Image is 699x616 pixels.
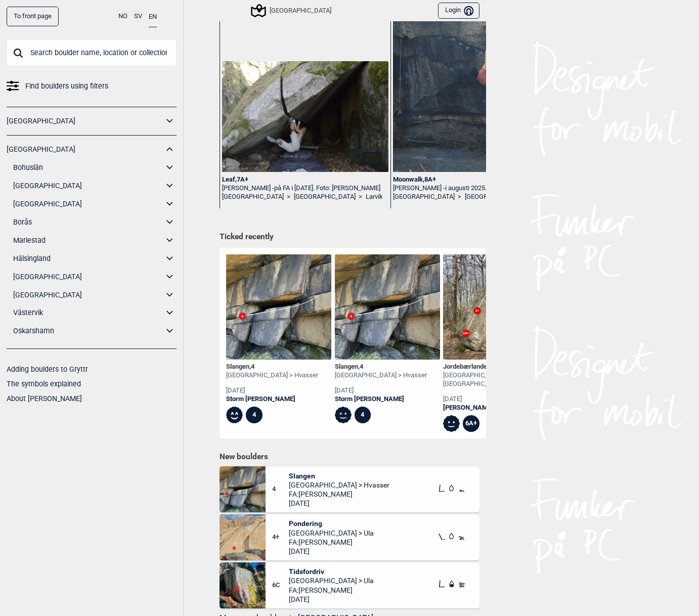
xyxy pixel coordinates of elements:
[7,365,88,373] a: Adding boulders to Gryttr
[393,184,559,193] div: [PERSON_NAME] -
[289,499,389,508] span: [DATE]
[13,179,163,193] a: [GEOGRAPHIC_DATA]
[252,5,331,17] div: [GEOGRAPHIC_DATA]
[335,254,440,360] img: Slangen
[335,371,427,380] div: [GEOGRAPHIC_DATA] > Hvasser
[289,547,374,556] span: [DATE]
[465,193,527,201] a: [GEOGRAPHIC_DATA]
[335,363,427,371] div: Slangen ,
[226,386,318,395] div: [DATE]
[289,490,389,499] span: FA: [PERSON_NAME]
[289,471,389,480] span: Slangen
[220,562,479,608] div: Tidsfordriv6CTidsfordriv[GEOGRAPHIC_DATA] > UlaFA:[PERSON_NAME][DATE]
[220,466,266,512] img: Slangen
[222,184,388,193] div: [PERSON_NAME] -
[445,184,487,192] span: i augusti 2025.
[335,395,427,404] a: Storm [PERSON_NAME]
[222,175,388,184] div: Leaf , 7A+
[272,533,289,542] span: 4+
[220,514,266,560] img: Pondering
[289,538,374,547] span: FA: [PERSON_NAME]
[220,452,479,462] h1: New boulders
[443,395,548,404] div: [DATE]
[13,251,163,266] a: Hälsingland
[222,61,388,172] img: Benjamin pa Leaf 2
[13,270,163,284] a: [GEOGRAPHIC_DATA]
[7,142,163,157] a: [GEOGRAPHIC_DATA]
[443,404,548,412] a: [PERSON_NAME]
[149,7,157,27] button: EN
[443,363,548,371] div: Jordebærlandet , Ψ
[251,363,254,370] span: 4
[7,394,82,403] a: About [PERSON_NAME]
[359,193,362,201] span: >
[118,7,127,26] button: NO
[272,581,289,590] span: 6C
[289,529,374,538] span: [GEOGRAPHIC_DATA] > Ula
[220,562,266,608] img: Tidsfordriv
[463,415,479,432] div: 6A+
[360,363,363,370] span: 4
[25,79,108,94] span: Find boulders using filters
[443,371,548,388] div: [GEOGRAPHIC_DATA] > [GEOGRAPHIC_DATA]
[246,407,263,423] div: 4
[274,184,380,192] p: på FA i [DATE]. Foto: [PERSON_NAME]
[287,193,290,201] span: >
[289,480,389,490] span: [GEOGRAPHIC_DATA] > Hvasser
[226,371,318,380] div: [GEOGRAPHIC_DATA] > Hvasser
[289,595,374,604] span: [DATE]
[294,193,356,201] a: [GEOGRAPHIC_DATA]
[458,193,461,201] span: >
[289,519,374,528] span: Pondering
[366,193,383,201] a: Larvik
[7,39,177,66] input: Search boulder name, location or collection
[13,305,163,320] a: Västervik
[393,175,559,184] div: Moonwalk , 8A+
[13,324,163,338] a: Oskarshamn
[438,3,479,19] button: Login
[134,7,142,26] button: SV
[226,395,318,404] a: Storm [PERSON_NAME]
[7,380,81,388] a: The symbols explained
[13,233,163,248] a: Mariestad
[289,567,374,576] span: Tidsfordriv
[335,386,427,395] div: [DATE]
[7,114,163,128] a: [GEOGRAPHIC_DATA]
[13,197,163,211] a: [GEOGRAPHIC_DATA]
[13,288,163,302] a: [GEOGRAPHIC_DATA]
[220,514,479,560] div: Pondering4+Pondering[GEOGRAPHIC_DATA] > UlaFA:[PERSON_NAME][DATE]
[220,466,479,512] div: Slangen4Slangen[GEOGRAPHIC_DATA] > HvasserFA:[PERSON_NAME][DATE]
[289,586,374,595] span: FA: [PERSON_NAME]
[13,215,163,230] a: Borås
[220,232,479,243] h1: Ticked recently
[443,254,548,360] img: Jordebaerlandet
[272,485,289,494] span: 4
[13,160,163,175] a: Bohuslän
[222,193,284,201] a: [GEOGRAPHIC_DATA]
[393,193,455,201] a: [GEOGRAPHIC_DATA]
[289,576,374,585] span: [GEOGRAPHIC_DATA] > Ula
[355,407,371,423] div: 4
[226,363,318,371] div: Slangen ,
[7,7,59,26] a: To front page
[226,254,331,360] img: Slangen
[7,79,177,94] a: Find boulders using filters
